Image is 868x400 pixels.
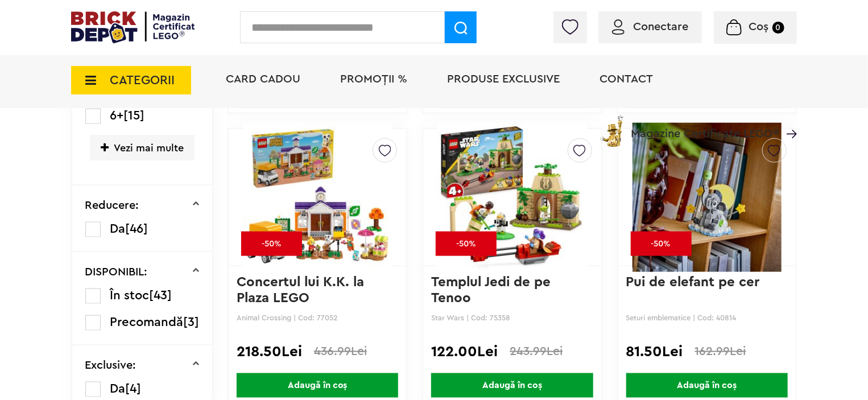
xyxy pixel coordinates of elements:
[85,266,148,278] p: DISPONIBIL:
[510,345,563,357] span: 243.99Lei
[626,314,788,322] p: Seturi emblematice | Cod: 40814
[85,360,137,371] p: Exclusive:
[241,232,302,256] div: -50%
[243,118,392,277] img: Concertul lui K.K. la Plaza LEGO
[631,113,779,139] span: Magazine Certificate LEGO®
[431,314,593,322] p: Star Wars | Cod: 75358
[431,373,593,398] span: Adaugă în coș
[626,373,788,398] span: Adaugă în coș
[633,21,688,32] span: Conectare
[779,113,797,125] a: Magazine Certificate LEGO®
[431,345,498,358] span: 122.00Lei
[237,275,368,305] a: Concertul lui K.K. la Plaza LEGO
[436,232,497,256] div: -50%
[237,345,302,358] span: 218.50Lei
[229,373,406,398] a: Adaugă în coș
[110,316,184,328] span: Precomandă
[110,382,126,395] span: Da
[431,275,554,305] a: Templul Jedi de pe Tenoo
[85,200,139,211] p: Reducere:
[633,118,782,277] img: Pui de elefant pe cer
[110,222,126,235] span: Da
[612,21,688,32] a: Conectare
[423,373,601,398] a: Adaugă în coș
[437,118,586,277] img: Templul Jedi de pe Tenoo
[126,222,148,235] span: [46]
[749,21,769,32] span: Coș
[237,373,398,398] span: Adaugă în coș
[340,73,407,85] a: PROMOȚII %
[772,22,784,34] small: 0
[314,345,367,357] span: 436.99Lei
[618,373,796,398] a: Adaugă în coș
[237,314,398,322] p: Animal Crossing | Cod: 77052
[631,232,692,256] div: -50%
[447,73,560,85] a: Produse exclusive
[150,289,172,302] span: [43]
[695,345,746,357] span: 162.99Lei
[626,275,760,289] a: Pui de elefant pe cer
[126,382,142,395] span: [4]
[110,74,175,86] span: CATEGORII
[600,73,653,85] a: Contact
[626,345,683,358] span: 81.50Lei
[226,73,300,85] a: Card Cadou
[110,289,150,302] span: În stoc
[90,135,195,160] span: Vezi mai multe
[184,316,200,328] span: [3]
